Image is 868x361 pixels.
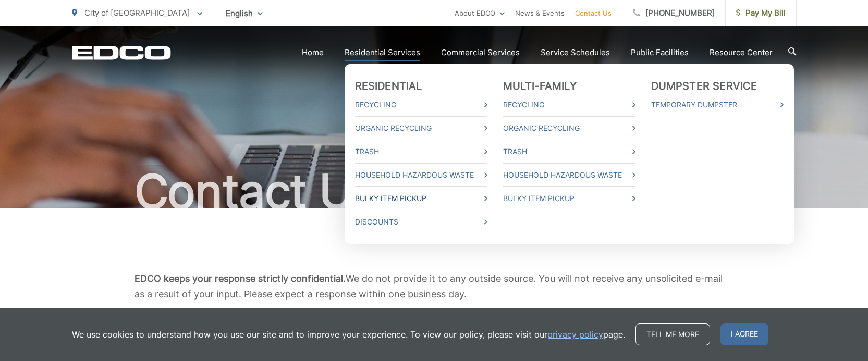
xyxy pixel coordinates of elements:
a: Public Facilities [631,46,689,59]
p: We do not provide it to any outside source. You will not receive any unsolicited e-mail as a resu... [135,271,734,302]
a: Organic Recycling [355,122,487,134]
a: Residential Services [345,46,420,59]
a: About EDCO [455,7,505,19]
a: Commercial Services [441,46,520,59]
a: Resource Center [710,46,773,59]
a: Recycling [503,98,635,111]
h1: Contact Us [72,166,797,218]
a: Recycling [355,98,487,111]
a: Discounts [355,216,487,228]
a: Temporary Dumpster [651,98,784,111]
a: Trash [503,145,635,158]
a: privacy policy [547,328,603,341]
b: EDCO keeps your response strictly confidential. [135,273,346,284]
a: Home [302,46,324,59]
a: Tell me more [635,323,710,345]
span: I agree [720,323,768,345]
a: Bulky Item Pickup [503,192,635,205]
a: Trash [355,145,487,158]
p: We use cookies to understand how you use our site and to improve your experience. To view our pol... [72,328,625,341]
a: Household Hazardous Waste [503,169,635,181]
a: EDCD logo. Return to the homepage. [72,45,171,60]
a: Contact Us [575,7,612,19]
a: News & Events [515,7,565,19]
a: Service Schedules [541,46,610,59]
a: Organic Recycling [503,122,635,134]
a: Bulky Item Pickup [355,192,487,205]
a: Residential [355,80,422,92]
span: English [218,4,271,22]
a: Household Hazardous Waste [355,169,487,181]
span: City of [GEOGRAPHIC_DATA] [84,8,190,18]
a: Dumpster Service [651,80,757,92]
a: Multi-Family [503,80,577,92]
span: Pay My Bill [736,7,786,19]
